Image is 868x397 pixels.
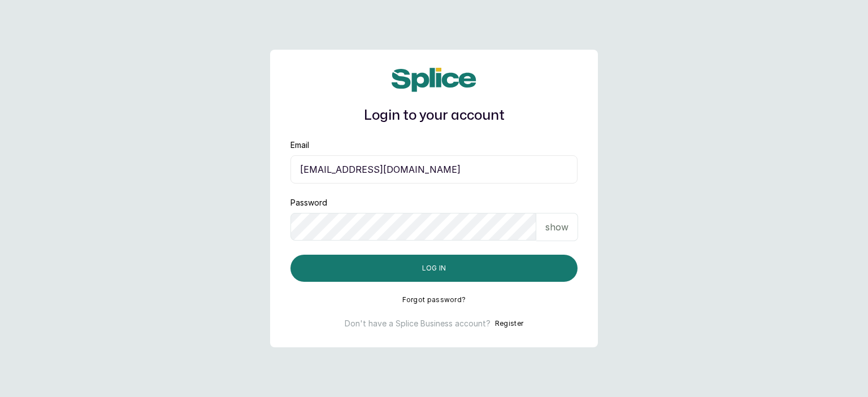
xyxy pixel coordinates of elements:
[290,155,578,184] input: email@acme.com
[290,197,327,208] label: Password
[290,139,309,151] label: Email
[495,318,523,329] button: Register
[402,295,466,304] button: Forgot password?
[290,106,578,126] h1: Login to your account
[545,220,568,234] p: show
[345,318,491,329] p: Don't have a Splice Business account?
[290,255,578,282] button: Log in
